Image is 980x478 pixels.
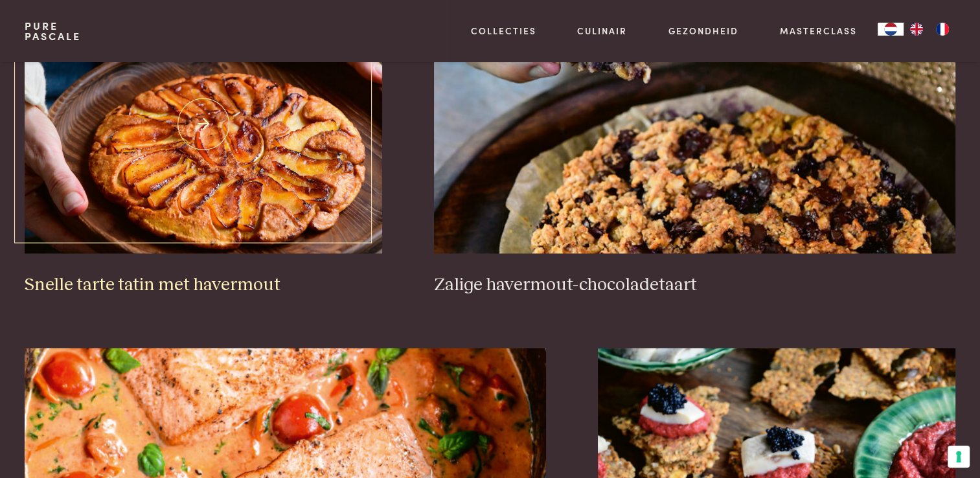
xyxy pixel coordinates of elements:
[878,23,955,36] aside: Language selected: Nederlands
[668,24,738,38] a: Gezondheid
[878,23,904,36] div: Language
[577,24,627,38] a: Culinair
[780,24,857,38] a: Masterclass
[25,274,382,297] h3: Snelle tarte tatin met havermout
[904,23,955,36] ul: Language list
[25,21,81,41] a: PurePascale
[471,24,536,38] a: Collecties
[929,23,955,36] a: FR
[434,274,955,297] h3: Zalige havermout-chocoladetaart
[904,23,929,36] a: EN
[948,446,970,468] button: Uw voorkeuren voor toestemming voor trackingtechnologieën
[878,23,904,36] a: NL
